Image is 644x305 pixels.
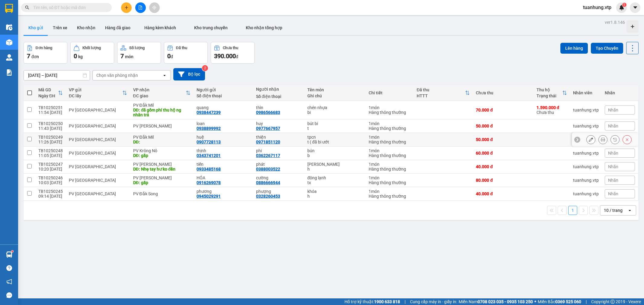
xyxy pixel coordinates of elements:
[120,52,124,60] span: 7
[133,153,191,158] div: DĐ: gấp
[537,93,562,98] div: Trạng thái
[6,54,12,61] img: warehouse-icon
[256,194,280,199] div: 0328260453
[307,126,363,131] div: t
[133,148,191,153] div: PV Krông Nô
[197,135,250,140] div: huệ
[478,299,533,304] strong: 0708 023 035 - 0935 103 250
[256,135,301,140] div: thiện
[121,2,132,13] button: plus
[256,153,280,158] div: 0362267117
[197,110,221,115] div: 0938447239
[573,90,599,95] div: Nhân viên
[608,191,618,196] span: Nhãn
[133,93,186,98] div: ĐC giao
[256,94,301,99] div: Số điện thoại
[608,164,618,169] span: Nhãn
[610,300,615,304] span: copyright
[246,25,282,30] span: Kho nhận tổng hợp
[24,20,48,35] button: Kho gửi
[307,140,363,144] div: t ( đã bi ướt
[173,68,205,80] button: Bộ lọc
[133,108,191,117] div: DĐ: đã gồm phí thu hộ ng nhân trả
[560,43,588,54] button: Lên hàng
[6,265,12,271] span: question-circle
[133,124,191,128] div: PV [PERSON_NAME]
[38,121,63,126] div: TB10250250
[162,73,167,78] svg: open
[197,105,250,110] div: quang
[369,135,411,140] div: 1 món
[307,189,363,194] div: khóa
[72,20,100,35] button: Kho nhận
[476,137,530,142] div: 50.000 đ
[568,206,577,215] button: 1
[369,153,411,158] div: Hàng thông thường
[69,108,127,112] div: PV [GEOGRAPHIC_DATA]
[197,189,250,194] div: phương
[476,191,530,196] div: 40.000 đ
[369,105,411,110] div: 1 món
[117,42,161,64] button: Số lượng7món
[152,5,156,10] span: aim
[369,175,411,180] div: 1 món
[38,135,63,140] div: TB10250249
[307,105,363,110] div: chén nhựa
[307,110,363,115] div: bi
[369,140,411,144] div: Hàng thông thường
[307,148,363,153] div: bún
[537,105,567,115] div: Chưa thu
[48,20,72,35] button: Trên xe
[256,87,301,92] div: Người nhận
[6,24,12,30] img: warehouse-icon
[100,20,135,35] button: Hàng đã giao
[38,194,63,199] div: 09:14 [DATE]
[24,71,90,80] input: Select a date range.
[149,2,160,13] button: aim
[369,167,411,171] div: Hàng thông thường
[69,124,127,128] div: PV [GEOGRAPHIC_DATA]
[417,93,465,98] div: HTTT
[410,298,457,305] span: Cung cấp máy in - giấy in:
[476,164,530,169] div: 40.000 đ
[96,72,138,78] div: Chọn văn phòng nhận
[537,87,562,92] div: Thu hộ
[197,121,250,126] div: loan
[176,46,187,50] div: Đã thu
[197,194,221,199] div: 0945029291
[369,189,411,194] div: 1 món
[608,124,618,128] span: Nhãn
[211,42,255,64] button: Chưa thu390.000đ
[626,20,639,33] div: Tạo kho hàng mới
[133,191,191,196] div: PV Đắk Song
[6,39,12,46] img: warehouse-icon
[608,108,618,112] span: Nhãn
[605,19,625,26] div: ver 1.8.146
[6,251,12,258] img: warehouse-icon
[38,162,63,167] div: TB10250247
[6,279,12,285] span: notification
[69,137,127,142] div: PV [GEOGRAPHIC_DATA]
[374,299,400,304] strong: 1900 633 818
[369,110,411,115] div: Hàng thông thường
[256,121,301,126] div: huy
[578,4,616,11] span: tuanhung.vtp
[573,151,599,156] div: tuanhung.vtp
[197,175,250,180] div: HÓA
[573,124,599,128] div: tuanhung.vtp
[608,151,618,156] span: Nhãn
[256,148,301,153] div: phi
[573,108,599,112] div: tuanhung.vtp
[78,54,83,59] span: kg
[69,151,127,156] div: PV [GEOGRAPHIC_DATA]
[256,175,301,180] div: cường
[133,167,191,171] div: DĐ: Nhẹ tay hư ko đền
[307,167,363,171] div: h
[69,191,127,196] div: PV [GEOGRAPHIC_DATA]
[197,153,221,158] div: 0343741201
[236,54,238,59] span: đ
[476,90,530,95] div: Chưa thu
[223,46,238,50] div: Chưa thu
[586,298,587,305] span: |
[125,54,133,59] span: món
